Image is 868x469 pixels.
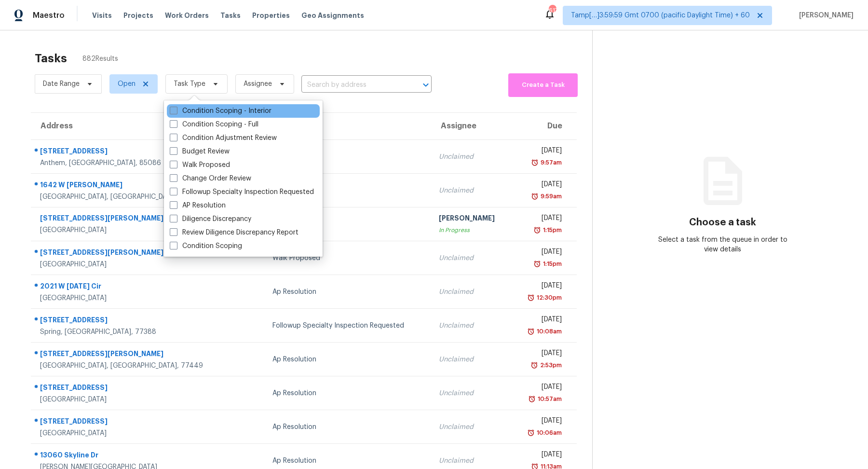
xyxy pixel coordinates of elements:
[519,281,562,293] div: [DATE]
[535,293,562,303] div: 12:30pm
[170,187,314,197] label: Followup Specialty Inspection Requested
[658,235,788,254] div: Select a task from the queue in order to view details
[40,349,227,361] div: [STREET_ADDRESS][PERSON_NAME]
[531,158,539,167] img: Overdue Alarm Icon
[272,456,423,466] div: Ap Resolution
[439,186,504,195] div: Unclaimed
[40,213,227,225] div: [STREET_ADDRESS][PERSON_NAME]
[533,259,541,269] img: Overdue Alarm Icon
[519,382,562,394] div: [DATE]
[439,225,504,235] div: In Progress
[272,186,423,195] div: Ap Resolution
[40,416,227,428] div: [STREET_ADDRESS]
[170,120,258,129] label: Condition Scoping - Full
[40,158,227,168] div: Anthem, [GEOGRAPHIC_DATA], 85086
[170,106,271,116] label: Condition Scoping - Interior
[272,388,423,398] div: Ap Resolution
[40,327,227,337] div: Spring, [GEOGRAPHIC_DATA], 77388
[439,152,504,162] div: Unclaimed
[170,160,230,170] label: Walk Proposed
[535,428,562,438] div: 10:06am
[170,201,226,210] label: AP Resolution
[519,213,562,225] div: [DATE]
[170,228,298,237] label: Review Diligence Discrepancy Report
[512,113,577,140] th: Due
[272,253,423,263] div: Walk Proposed
[541,259,562,269] div: 1:15pm
[170,147,230,156] label: Budget Review
[40,281,227,293] div: 2021 W [DATE] Cir
[301,11,364,20] span: Geo Assignments
[519,348,562,360] div: [DATE]
[439,253,504,263] div: Unclaimed
[439,213,504,225] div: [PERSON_NAME]
[519,315,562,327] div: [DATE]
[439,321,504,331] div: Unclaimed
[272,422,423,432] div: Ap Resolution
[174,79,205,89] span: Task Type
[795,11,854,20] span: [PERSON_NAME]
[272,220,423,229] div: Walk Proposed
[439,422,504,432] div: Unclaimed
[519,146,562,158] div: [DATE]
[40,315,227,327] div: [STREET_ADDRESS]
[170,174,251,183] label: Change Order Review
[533,225,541,235] img: Overdue Alarm Icon
[170,133,277,143] label: Condition Adjustment Review
[220,12,241,19] span: Tasks
[92,11,112,20] span: Visits
[40,450,227,462] div: 13060 Skyline Dr
[118,79,136,89] span: Open
[519,247,562,259] div: [DATE]
[123,11,153,20] span: Projects
[40,225,227,235] div: [GEOGRAPHIC_DATA]
[40,248,227,260] div: [STREET_ADDRESS][PERSON_NAME]
[571,11,750,20] span: Tamp[…]3:59:59 Gmt 0700 (pacific Daylight Time) + 60
[439,355,504,364] div: Unclaimed
[536,394,562,404] div: 10:57am
[538,360,562,370] div: 2:53pm
[35,54,67,63] h2: Tasks
[531,192,539,201] img: Overdue Alarm Icon
[272,355,423,364] div: Ap Resolution
[40,361,227,371] div: [GEOGRAPHIC_DATA], [GEOGRAPHIC_DATA], 77449
[165,11,209,20] span: Work Orders
[244,79,272,89] span: Assignee
[519,450,562,462] div: [DATE]
[439,388,504,398] div: Unclaimed
[272,152,423,162] div: Ap Resolution
[40,428,227,438] div: [GEOGRAPHIC_DATA]
[539,158,562,167] div: 9:57am
[40,395,227,404] div: [GEOGRAPHIC_DATA]
[527,293,535,303] img: Overdue Alarm Icon
[519,179,562,192] div: [DATE]
[527,327,535,336] img: Overdue Alarm Icon
[40,192,227,202] div: [GEOGRAPHIC_DATA], [GEOGRAPHIC_DATA], 85015
[419,78,433,92] button: Open
[689,218,756,227] h3: Choose a task
[272,321,423,331] div: Followup Specialty Inspection Requested
[40,383,227,395] div: [STREET_ADDRESS]
[272,287,423,297] div: Ap Resolution
[528,394,536,404] img: Overdue Alarm Icon
[519,416,562,428] div: [DATE]
[513,80,573,91] span: Create a Task
[539,192,562,201] div: 9:59am
[43,79,80,89] span: Date Range
[265,113,431,140] th: Type
[541,225,562,235] div: 1:15pm
[82,54,118,64] span: 882 Results
[170,214,251,224] label: Diligence Discrepancy
[40,180,227,192] div: 1642 W [PERSON_NAME]
[170,241,242,251] label: Condition Scoping
[535,327,562,336] div: 10:08am
[431,113,512,140] th: Assignee
[301,78,405,93] input: Search by address
[252,11,290,20] span: Properties
[549,6,556,15] div: 617
[31,113,234,140] th: Address
[40,293,227,303] div: [GEOGRAPHIC_DATA]
[508,73,578,97] button: Create a Task
[40,146,227,158] div: [STREET_ADDRESS]
[530,360,538,370] img: Overdue Alarm Icon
